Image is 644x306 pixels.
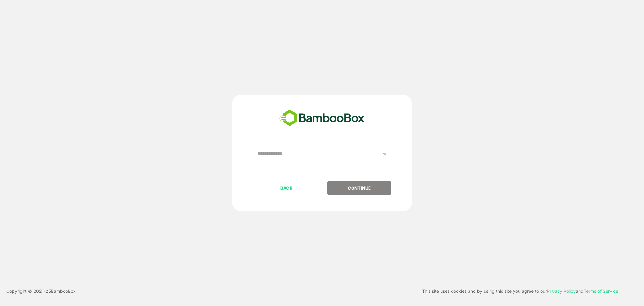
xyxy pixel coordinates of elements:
[276,108,368,128] img: bamboobox
[327,181,391,195] button: CONTINUE
[381,150,389,158] button: Open
[422,287,618,295] p: This site uses cookies and by using this site you agree to our and
[328,184,391,191] p: CONTINUE
[255,184,318,191] p: BACK
[547,288,576,294] a: Privacy Policy
[584,288,618,294] a: Terms of Service
[6,287,76,295] p: Copyright © 2021- 25 BambooBox
[255,181,319,195] button: BACK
